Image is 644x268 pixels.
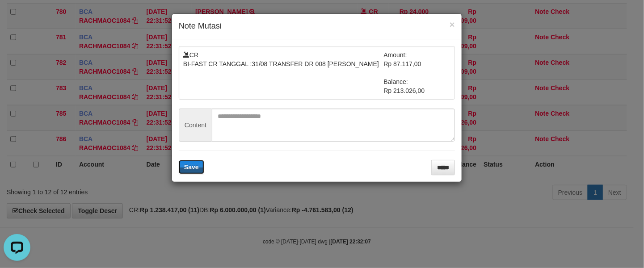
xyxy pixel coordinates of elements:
button: × [450,20,455,29]
button: Open LiveChat chat widget [4,4,30,30]
span: Save [184,163,199,171]
h4: Note Mutasi [179,21,455,32]
td: CR BI-FAST CR TANGGAL :31/08 TRANSFER DR 008 [PERSON_NAME] [183,50,384,95]
td: Amount: Rp 87.117,00 Balance: Rp 213.026,00 [384,50,451,95]
button: Save [179,160,204,174]
span: Content [179,109,212,142]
